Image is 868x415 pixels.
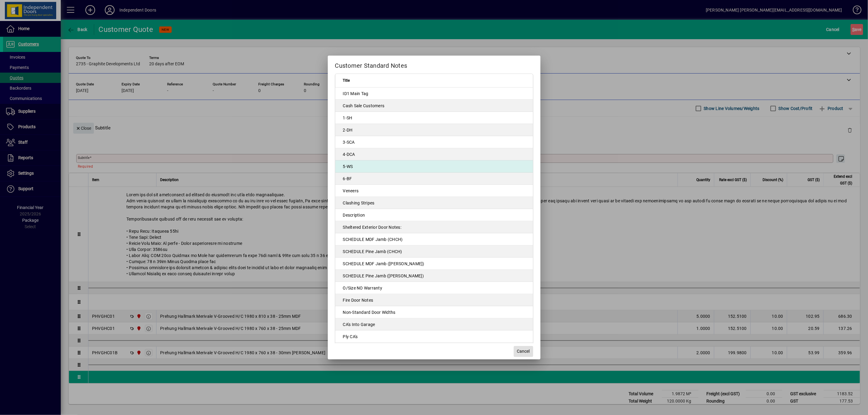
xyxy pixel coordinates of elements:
td: Ply CA's [335,331,533,343]
button: Cancel [514,346,533,357]
td: Bifold Minimum Door Width [335,343,533,355]
td: CA's Into Garage [335,318,533,331]
td: O/Size NO Warranty [335,282,533,294]
td: ID1 Main Tag [335,87,533,100]
h2: Customer Standard Notes [328,56,540,73]
td: Sheltered Exterior Door Notes: [335,221,533,233]
td: 1-SH [335,112,533,124]
td: Fire Door Notes [335,294,533,306]
span: Cancel [517,348,530,355]
td: 6-BF [335,173,533,185]
td: 4-DCA [335,148,533,160]
span: Title [343,77,350,84]
td: 5-WS [335,160,533,173]
td: 2-DH [335,124,533,136]
td: SCHEDULE Pine Jamb (CHCH) [335,245,533,258]
td: Description [335,209,533,221]
td: Cash Sale Customers [335,100,533,112]
td: SCHEDULE MDF Jamb (CHCH) [335,233,533,245]
td: Clashing Stripes [335,197,533,209]
td: SCHEDULE Pine Jamb ([PERSON_NAME]) [335,270,533,282]
td: Non-Standard Door Widths [335,306,533,318]
td: Veneers [335,185,533,197]
td: 3-SCA [335,136,533,148]
td: SCHEDULE MDF Jamb ([PERSON_NAME]) [335,258,533,270]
